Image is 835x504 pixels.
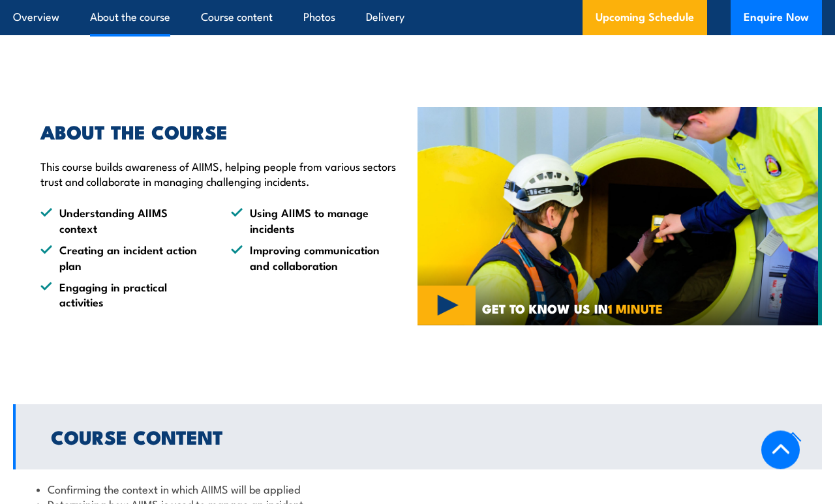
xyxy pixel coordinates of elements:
[40,242,207,273] li: Creating an incident action plan
[40,205,207,235] li: Understanding AIIMS context
[51,428,764,445] h2: Course Content
[482,303,663,314] span: GET TO KNOW US IN
[13,404,822,469] a: Course Content
[37,481,798,496] li: Confirming the context in which AIIMS will be applied
[231,242,398,273] li: Improving communication and collaboration
[40,123,398,140] h2: ABOUT THE COURSE
[40,158,398,189] p: This course builds awareness of AIIMS, helping people from various sectors trust and collaborate ...
[231,205,398,235] li: Using AIIMS to manage incidents
[40,279,207,310] li: Engaging in practical activities
[608,299,663,318] strong: 1 MINUTE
